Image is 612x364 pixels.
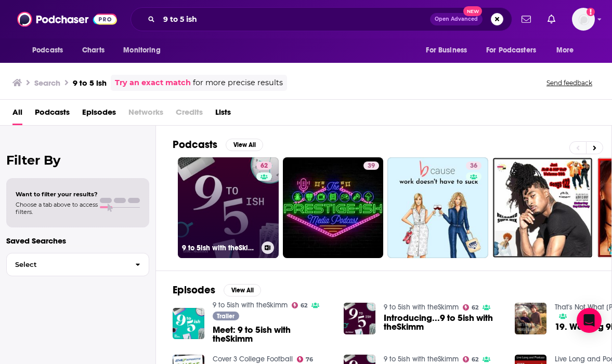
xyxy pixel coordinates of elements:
a: Show notifications dropdown [543,10,559,28]
span: Logged in as KatieC [572,8,595,31]
button: open menu [116,41,174,60]
input: Search podcasts, credits, & more... [159,11,430,28]
span: Credits [176,104,203,125]
span: for more precise results [193,77,283,89]
span: Trailer [217,313,235,319]
span: For Business [426,43,467,58]
span: 36 [470,161,477,171]
button: View All [226,139,263,151]
svg: Add a profile image [587,8,595,16]
a: 39 [363,161,379,170]
button: Select [6,253,149,276]
button: open menu [25,41,76,60]
a: Cover 3 College Football [213,355,293,363]
h3: 9 to 5ish with theSkimm [182,244,257,252]
a: Charts [75,41,111,60]
a: Try an exact match [115,77,191,89]
img: 19. Working 9ish to 5ish [515,303,546,334]
a: 62 [256,161,272,170]
span: For Podcasters [486,43,536,58]
span: 62 [261,161,268,171]
button: open menu [419,41,480,60]
span: 39 [368,161,375,171]
span: Want to filter your results? [16,191,98,198]
span: Select [7,261,127,268]
span: New [463,6,482,16]
button: View All [224,284,261,296]
span: Networks [128,104,163,125]
a: PodcastsView All [173,138,263,151]
a: 62 [463,356,479,362]
a: 36 [387,157,488,258]
span: 62 [472,357,478,362]
button: Send feedback [543,78,595,87]
a: 9 to 5ish with theSkimm [384,303,459,312]
h3: 9 to 5 ish [73,78,107,88]
h2: Podcasts [173,138,217,151]
p: Saved Searches [6,236,149,246]
div: Open Intercom Messenger [577,308,602,333]
img: Introducing...9 to 5ish with theSkimm [344,303,375,334]
a: Episodes [82,104,116,125]
a: Introducing...9 to 5ish with theSkimm [384,314,502,331]
a: All [12,104,22,125]
a: 9 to 5ish with theSkimm [384,355,459,363]
span: Choose a tab above to access filters. [16,201,98,215]
img: User Profile [572,8,595,31]
span: Open Advanced [435,17,478,22]
button: Show profile menu [572,8,595,31]
a: 62 [292,302,308,308]
span: Charts [82,43,105,58]
a: 9 to 5ish with theSkimm [213,301,288,309]
button: open menu [479,41,551,60]
button: open menu [549,41,587,60]
div: Search podcasts, credits, & more... [131,7,512,31]
button: Open AdvancedNew [430,13,483,25]
span: More [556,43,574,58]
span: 62 [472,305,478,310]
a: Meet: 9 to 5ish with theSkimm [213,326,331,343]
h3: Search [34,78,60,88]
a: 36 [466,161,481,170]
img: Meet: 9 to 5ish with theSkimm [173,308,204,340]
span: Podcasts [32,43,63,58]
span: 62 [301,303,307,308]
img: Podchaser - Follow, Share and Rate Podcasts [17,9,117,29]
a: Show notifications dropdown [517,10,535,28]
a: 76 [297,356,314,362]
a: 629 to 5ish with theSkimm [178,157,279,258]
span: 76 [306,357,313,362]
a: EpisodesView All [173,284,261,296]
a: Lists [215,104,231,125]
h2: Episodes [173,284,215,296]
a: 39 [283,157,384,258]
h2: Filter By [6,153,149,168]
a: 62 [463,304,479,311]
span: Monitoring [123,43,160,58]
a: Podcasts [35,104,70,125]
